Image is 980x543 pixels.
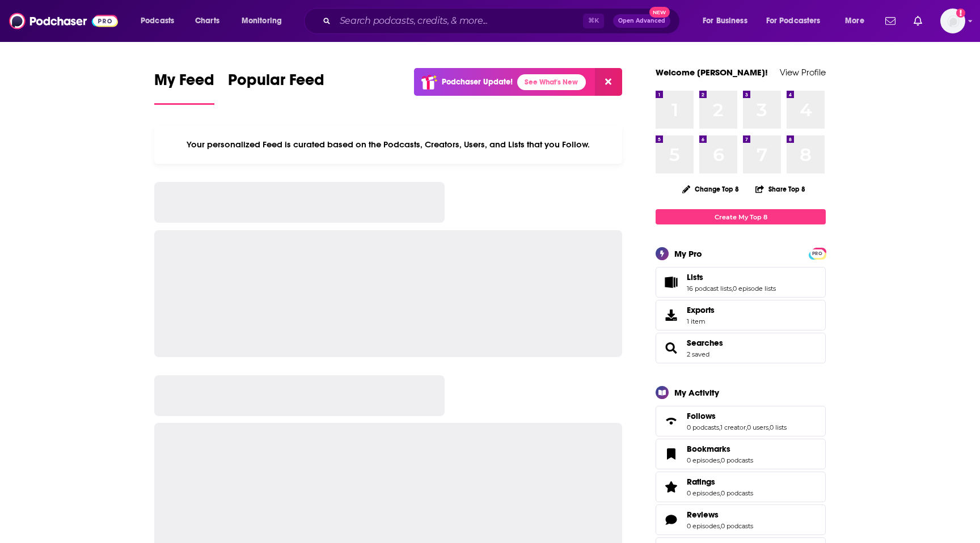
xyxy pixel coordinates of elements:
a: 0 podcasts [721,456,753,464]
span: Ratings [656,472,826,502]
span: Follows [687,411,716,421]
span: Monitoring [242,13,282,29]
span: 1 item [687,317,715,325]
a: See What's New [517,74,586,90]
span: Popular Feed [228,70,324,96]
button: Change Top 8 [675,182,746,196]
span: Podcasts [141,13,174,29]
button: open menu [837,12,878,30]
div: Your personalized Feed is curated based on the Podcasts, Creators, Users, and Lists that you Follow. [154,125,622,164]
div: My Pro [674,248,702,259]
div: Search podcasts, credits, & more... [315,8,691,34]
a: Show notifications dropdown [881,11,900,31]
a: 0 podcasts [721,522,753,530]
span: Exports [687,305,715,315]
span: Exports [660,307,682,323]
span: Ratings [687,477,715,487]
input: Search podcasts, credits, & more... [335,12,583,30]
a: Bookmarks [660,446,682,462]
a: Follows [687,411,787,421]
span: Reviews [687,510,719,520]
button: Share Top 8 [755,178,806,200]
a: Reviews [660,512,682,528]
a: Lists [660,274,682,290]
span: Reviews [656,504,826,535]
p: Podchaser Update! [442,77,513,87]
button: open menu [759,12,837,30]
svg: Add a profile image [956,9,965,18]
span: Charts [195,13,219,29]
button: Open AdvancedNew [613,14,670,28]
span: Bookmarks [656,439,826,469]
a: 0 podcasts [687,423,719,431]
a: PRO [810,249,824,257]
a: 1 creator [720,423,746,431]
span: Searches [656,333,826,363]
a: Searches [687,338,723,348]
a: 0 episodes [687,456,720,464]
a: 0 podcasts [721,489,753,497]
div: My Activity [674,387,719,398]
span: , [720,522,721,530]
span: Lists [687,272,703,282]
span: For Business [703,13,747,29]
button: open menu [133,12,189,30]
span: Lists [656,267,826,298]
span: Follows [656,406,826,436]
a: Ratings [687,477,753,487]
a: My Feed [154,70,214,105]
a: View Profile [780,67,826,78]
img: User Profile [940,9,965,33]
a: Bookmarks [687,444,753,454]
a: Welcome [PERSON_NAME]! [656,67,768,78]
a: Popular Feed [228,70,324,105]
a: 16 podcast lists [687,285,732,292]
span: For Podcasters [766,13,821,29]
span: My Feed [154,70,214,96]
span: , [768,423,770,431]
button: Show profile menu [940,9,965,33]
a: 0 episodes [687,489,720,497]
span: , [746,423,747,431]
button: open menu [234,12,297,30]
span: New [649,7,670,18]
span: Bookmarks [687,444,730,454]
button: open menu [695,12,762,30]
span: , [720,489,721,497]
a: Show notifications dropdown [909,11,927,31]
a: 0 lists [770,423,787,431]
a: 2 saved [687,350,709,358]
img: Podchaser - Follow, Share and Rate Podcasts [9,10,118,32]
span: , [720,456,721,464]
a: 0 episode lists [733,285,776,292]
span: More [845,13,864,29]
span: PRO [810,249,824,258]
a: 0 users [747,423,768,431]
a: Create My Top 8 [656,209,826,224]
span: , [732,285,733,292]
a: Charts [188,12,226,30]
a: Lists [687,272,776,282]
a: Exports [656,300,826,330]
a: Reviews [687,510,753,520]
a: Searches [660,340,682,356]
span: ⌘ K [583,14,604,28]
span: Logged in as cduhigg [940,9,965,33]
span: , [719,423,720,431]
a: Ratings [660,479,682,495]
span: Open Advanced [618,18,665,24]
a: Follows [660,413,682,429]
a: 0 episodes [687,522,720,530]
